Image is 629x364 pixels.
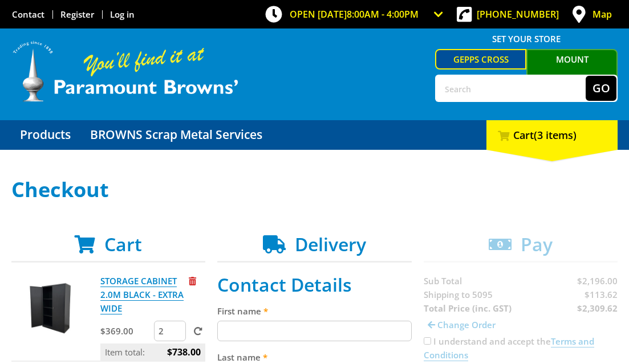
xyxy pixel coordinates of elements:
[295,232,366,256] span: Delivery
[60,9,94,20] a: Go to the registration page
[435,49,526,69] a: Gepps Cross
[11,40,240,103] img: Paramount Browns'
[100,324,152,338] p: $369.00
[100,275,184,314] a: STORAGE CABINET 2.0M BLACK - EXTRA WIDE
[189,275,196,287] a: Remove from cart
[104,232,142,256] span: Cart
[486,120,618,150] div: Cart
[586,76,616,101] button: Go
[12,9,44,20] a: Go to the Contact page
[100,343,205,361] p: Item total:
[82,120,271,150] a: Go to the BROWNS Scrap Metal Services page
[436,76,586,101] input: Search
[435,30,618,48] span: Set your store
[347,8,419,21] span: 8:00am - 4:00pm
[217,321,411,341] input: Please enter your first name.
[526,49,618,88] a: Mount [PERSON_NAME]
[290,8,419,21] span: OPEN [DATE]
[534,128,577,142] span: (3 items)
[217,274,411,296] h2: Contact Details
[16,274,84,342] img: STORAGE CABINET 2.0M BLACK - EXTRA WIDE
[167,343,201,361] span: $738.00
[11,120,79,150] a: Go to the Products page
[110,9,135,20] a: Log in
[11,178,618,201] h1: Checkout
[217,304,411,318] label: First name
[217,350,411,364] label: Last name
